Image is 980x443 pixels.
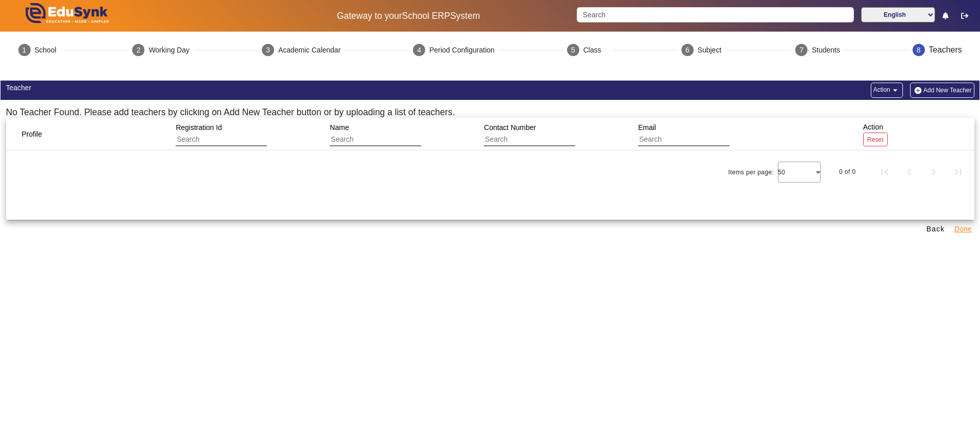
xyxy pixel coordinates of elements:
button: Back [919,220,952,238]
mat-icon: arrow_drop_down [890,85,900,95]
button: Done [953,223,972,236]
img: add-new-student.png [913,86,923,95]
div: Period Configuration [429,45,495,56]
button: Add New Teacher [910,83,974,98]
h5: Gateway to your System [251,11,566,21]
input: Search [484,133,575,146]
button: First page [872,160,897,184]
span: 1 [22,45,27,56]
input: Search [577,7,853,22]
span: Contact Number [484,123,536,132]
span: School ERP [402,11,450,21]
div: Email [634,118,742,150]
div: Action [860,118,891,150]
span: Email [638,123,656,132]
span: 3 [266,45,270,56]
div: Class [583,45,609,56]
h5: No Teacher Found. Please add teachers by clicking on Add New Teacher button or by uploading a lis... [6,107,974,118]
div: School [35,45,60,56]
div: 0 of 0 [839,167,855,177]
span: Profile [22,130,42,138]
div: Name [326,118,434,150]
div: Teacher [6,83,485,93]
div: Contact Number [480,118,588,150]
input: Search [330,133,421,146]
div: Registration Id [172,118,280,150]
div: Students [812,45,840,56]
button: Last page [946,160,970,184]
span: 7 [800,45,804,56]
span: 6 [685,45,690,56]
input: Search [176,133,267,146]
button: Previous page [897,160,921,184]
input: Search [638,133,729,146]
span: Back [926,224,945,234]
div: Teachers [929,44,962,56]
div: Items per page: [728,167,774,177]
span: Registration Id [176,123,222,132]
button: Reset [863,133,888,146]
span: Name [330,123,349,132]
div: Academic Calendar [278,45,340,56]
span: 2 [136,45,140,56]
button: Next page [921,160,946,184]
button: Action [871,83,903,98]
div: Working Day [149,45,189,56]
span: 5 [571,45,575,56]
span: 4 [417,45,421,56]
div: Subject [698,45,723,56]
div: Profile [18,125,55,143]
span: 8 [917,45,921,56]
